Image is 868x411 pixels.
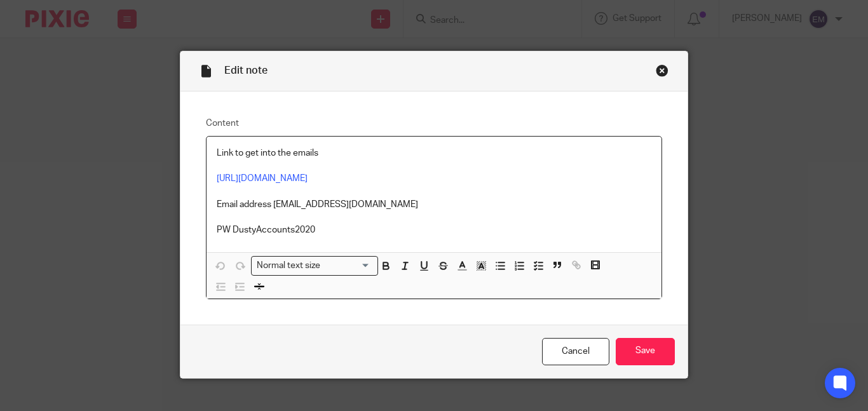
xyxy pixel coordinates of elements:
div: Close this dialog window [656,64,668,77]
a: [URL][DOMAIN_NAME] [217,174,308,183]
div: Search for option [251,256,378,276]
input: Search for option [325,259,370,273]
input: Save [616,338,675,365]
span: Normal text size [254,259,323,273]
a: Cancel [542,338,609,365]
p: Email address [EMAIL_ADDRESS][DOMAIN_NAME] [217,198,651,211]
p: PW DustyAccounts2020 [217,224,651,236]
span: Edit note [224,65,268,76]
label: Content [206,117,662,130]
p: Link to get into the emails [217,147,651,159]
